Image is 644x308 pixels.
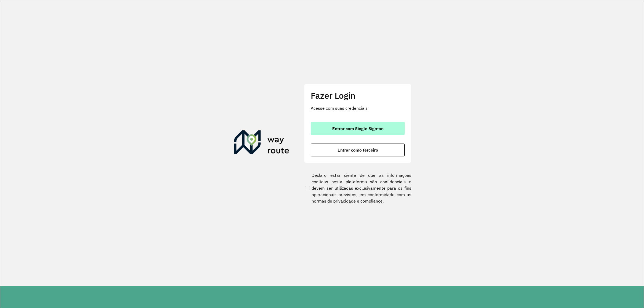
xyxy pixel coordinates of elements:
[311,90,405,101] h2: Fazer Login
[311,122,405,135] button: button
[311,144,405,156] button: button
[234,130,289,156] img: Roteirizador AmbevTech
[338,148,378,152] span: Entrar como terceiro
[332,126,383,131] span: Entrar com Single Sign-on
[304,172,411,204] label: Declaro estar ciente de que as informações contidas nesta plataforma são confidenciais e devem se...
[311,105,405,111] p: Acesse com suas credenciais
